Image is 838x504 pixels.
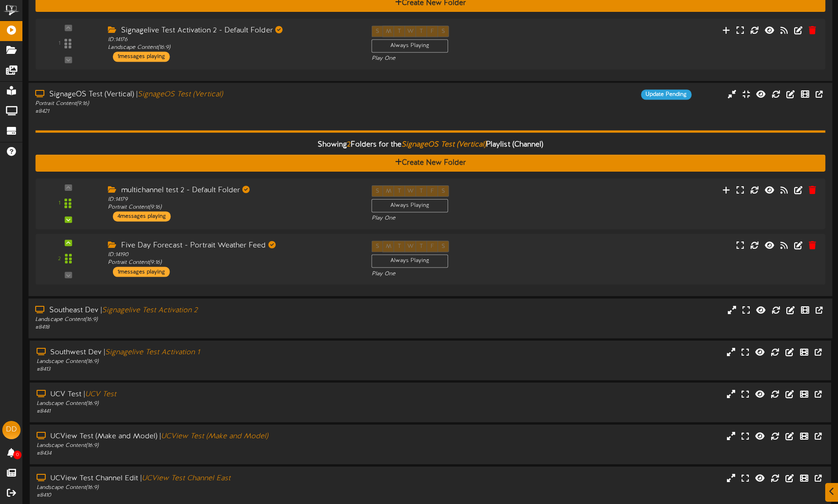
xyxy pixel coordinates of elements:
i: SignageOS Test (Vertical) [138,91,223,99]
div: Play One [372,270,555,278]
div: Landscape Content ( 16:9 ) [35,315,357,323]
div: 1 messages playing [112,267,169,277]
div: ID: 14179 Portrait Content ( 9:16 ) [108,196,358,211]
div: 1 messages playing [112,52,169,62]
div: # 8418 [35,324,357,331]
div: Five Day Forecast - Portrait Weather Feed [108,241,358,252]
div: ID: 14190 Portrait Content ( 9:16 ) [108,252,358,267]
div: UCV Test | [37,389,357,400]
div: Southwest Dev | [37,347,357,358]
span: 0 [13,451,21,459]
div: UCView Test Channel Edit | [37,473,357,484]
div: Southeast Dev | [35,305,357,316]
div: Landscape Content ( 16:9 ) [37,442,357,450]
div: # 8413 [37,366,357,373]
div: Portrait Content ( 9:16 ) [35,100,357,108]
div: UCView Test (Make and Model) | [37,431,357,442]
div: Play One [372,55,555,63]
i: Signagelive Test Activation 1 [105,348,200,357]
div: # 8434 [37,450,357,457]
div: # 8410 [37,492,357,499]
div: Showing Folders for the Playlist (Channel) [28,135,832,155]
div: 4 messages playing [112,211,170,221]
i: Signagelive Test Activation 2 [102,306,198,315]
i: UCView Test (Make and Model) [161,432,268,441]
div: Always Playing [372,39,448,52]
div: Play One [372,215,555,222]
i: UCView Test Channel East [142,474,230,483]
div: multichannel test 2 - Default Folder [108,185,358,196]
div: Landscape Content ( 16:9 ) [37,400,357,408]
div: Landscape Content ( 16:9 ) [37,484,357,492]
div: # 8441 [37,408,357,415]
div: Signagelive Test Activation 2 - Default Folder [108,26,358,36]
div: Always Playing [372,255,448,268]
i: UCV Test [85,390,116,399]
div: Update Pending [641,90,691,100]
button: Create New Folder [35,155,825,172]
div: Always Playing [372,199,448,212]
div: DD [2,421,21,439]
div: SignageOS Test (Vertical) | [35,90,357,100]
i: SignageOS Test (Vertical) [401,141,486,149]
div: ID: 14176 Landscape Content ( 16:9 ) [108,36,358,52]
span: 2 [347,141,351,149]
div: Landscape Content ( 16:9 ) [37,358,357,366]
div: # 8421 [35,108,357,116]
